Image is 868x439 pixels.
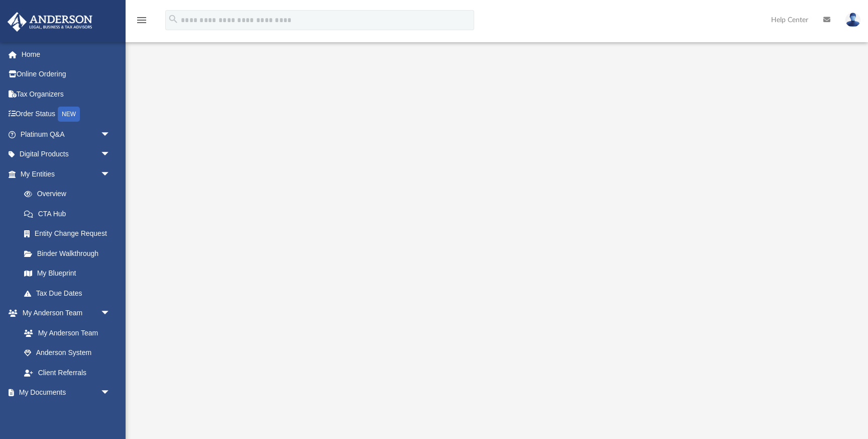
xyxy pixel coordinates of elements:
i: search [168,14,179,25]
a: My Anderson Teamarrow_drop_down [7,303,121,323]
span: arrow_drop_down [100,303,121,324]
span: arrow_drop_down [100,164,121,185]
a: Anderson System [14,343,121,363]
div: NEW [58,107,80,122]
a: Tax Organizers [7,84,126,104]
a: Binder Walkthrough [14,243,126,264]
img: User Pic [845,13,860,27]
a: My Documentsarrow_drop_down [7,383,121,403]
a: Box [14,402,116,422]
a: Client Referrals [14,363,121,383]
a: My Blueprint [14,264,121,284]
a: Overview [14,184,126,204]
a: Tax Due Dates [14,283,126,303]
a: Order StatusNEW [7,104,126,125]
a: My Entitiesarrow_drop_down [7,164,126,184]
i: menu [136,14,148,26]
a: Home [7,44,126,64]
a: menu [136,19,148,26]
a: CTA Hub [14,204,126,224]
span: arrow_drop_down [100,383,121,403]
span: arrow_drop_down [100,144,121,165]
a: Entity Change Request [14,224,126,244]
a: My Anderson Team [14,323,116,343]
span: arrow_drop_down [100,124,121,145]
a: Online Ordering [7,64,126,84]
img: Anderson Advisors Platinum Portal [5,12,95,32]
a: Digital Productsarrow_drop_down [7,144,126,164]
a: Platinum Q&Aarrow_drop_down [7,124,126,144]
